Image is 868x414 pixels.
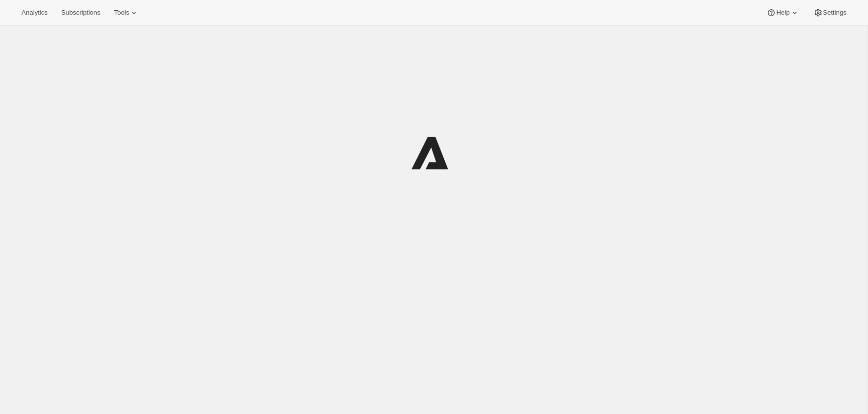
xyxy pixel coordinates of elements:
span: Settings [823,9,846,17]
button: Subscriptions [55,6,106,20]
span: Analytics [22,9,47,17]
span: Tools [114,9,129,17]
button: Tools [108,6,145,20]
button: Help [760,6,805,20]
span: Subscriptions [61,9,100,17]
button: Analytics [16,6,53,20]
span: Help [776,9,789,17]
button: Settings [807,6,852,20]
